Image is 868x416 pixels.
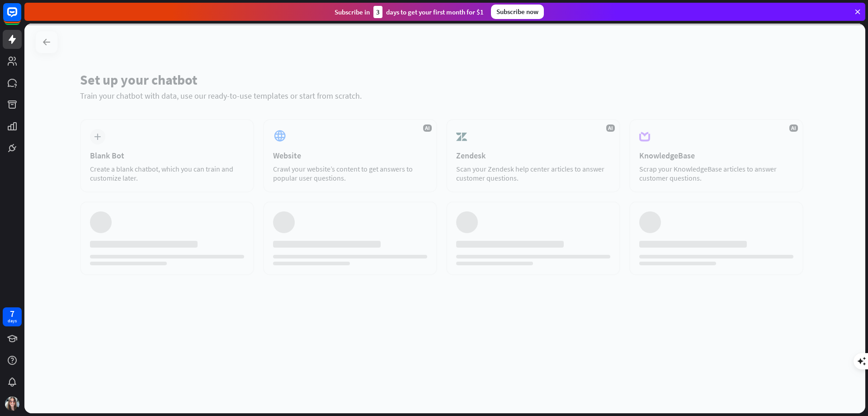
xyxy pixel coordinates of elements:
[491,5,544,19] div: Subscribe now
[335,6,484,18] div: Subscribe in days to get your first month for $1
[8,318,17,324] div: days
[10,310,14,318] div: 7
[373,6,382,18] div: 3
[3,307,22,326] a: 7 days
